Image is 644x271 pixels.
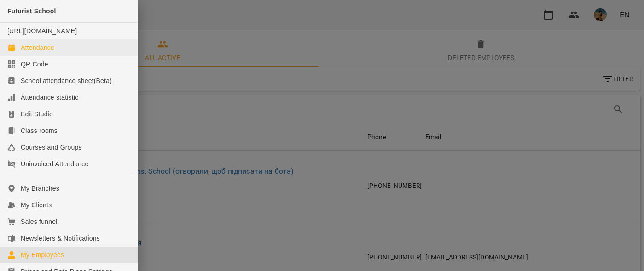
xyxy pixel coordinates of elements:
[21,60,48,69] div: QR Code
[21,250,64,259] div: My Employees
[21,109,53,119] div: Edit Studio
[21,43,54,52] div: Attendance
[21,234,100,243] div: Newsletters & Notifications
[21,200,52,210] div: My Clients
[21,126,58,135] div: Class rooms
[21,143,82,152] div: Courses and Groups
[21,76,112,85] div: School attendance sheet(Beta)
[21,159,88,169] div: Uninvoiced Attendance
[21,93,78,102] div: Attendance statistic
[21,217,57,226] div: Sales funnel
[21,184,59,193] div: My Branches
[7,27,77,35] a: [URL][DOMAIN_NAME]
[7,7,56,15] span: Futurist School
